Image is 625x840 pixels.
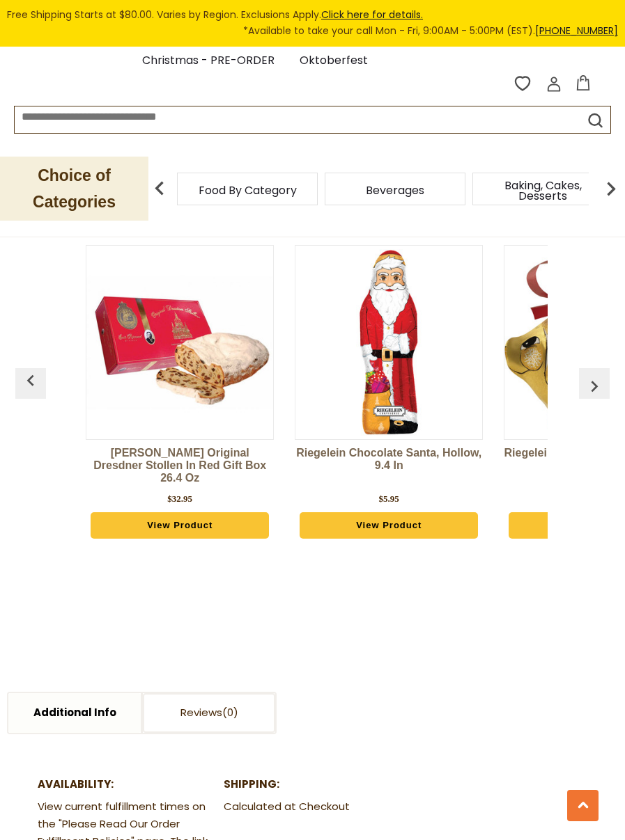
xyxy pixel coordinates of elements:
[167,492,192,506] div: $32.95
[86,249,273,436] img: Emil Reimann Original Dresdner Stollen in Red Gift Box 26.4 oz
[146,175,173,203] img: previous arrow
[300,512,479,539] a: View Product
[91,512,270,539] a: View Product
[300,51,368,70] a: Oktoberfest
[583,375,605,397] img: previous arrow
[7,7,618,40] div: Free Shipping Starts at $80.00. Varies by Region. Exclusions Apply.
[142,51,275,70] a: Christmas - PRE-ORDER
[379,492,399,506] div: $5.95
[535,24,618,38] a: [PHONE_NUMBER]
[366,185,424,196] a: Beverages
[224,798,401,816] dd: Calculated at Checkout
[487,180,599,201] a: Baking, Cakes, Desserts
[20,370,42,392] img: previous arrow
[199,185,297,196] a: Food By Category
[295,249,482,436] img: Riegelein Chocolate Santa, Hollow, 9.4 in
[8,693,141,733] a: Additional Info
[86,447,274,489] a: [PERSON_NAME] Original Dresdner Stollen in Red Gift Box 26.4 oz
[38,776,215,793] dt: Availability:
[321,8,423,22] a: Click here for details.
[597,175,625,203] img: next arrow
[295,447,483,489] a: Riegelein Chocolate Santa, Hollow, 9.4 in
[224,776,401,793] dt: Shipping:
[143,693,275,733] a: Reviews
[243,23,618,39] span: *Available to take your call Mon - Fri, 9:00AM - 5:00PM (EST).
